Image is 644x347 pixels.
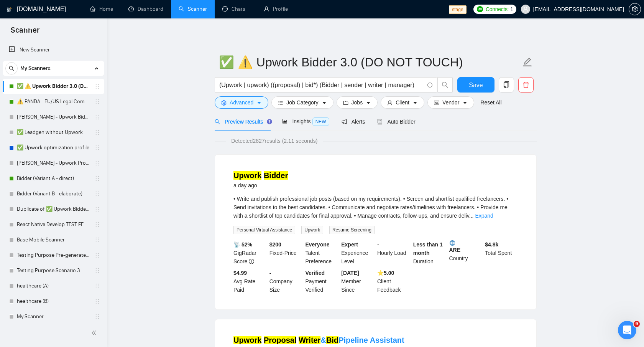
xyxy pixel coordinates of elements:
div: a day ago [233,181,288,190]
span: holder [94,83,100,89]
a: ⚠️ PANDA - EU/US Legal Companies (DO NOT TOUCH) [17,94,90,109]
span: 1 [510,5,513,13]
b: [DATE] [341,270,359,276]
a: healthcare (B) [17,294,90,309]
b: Expert [341,241,358,248]
div: Experience Level [340,240,376,266]
span: Auto Bidder [377,119,415,125]
span: holder [94,99,100,105]
div: Member Since [340,269,376,294]
span: notification [342,119,347,124]
span: copy [499,81,514,88]
a: Bidder (Variant A - direct) [17,171,90,186]
span: holder [94,268,100,274]
b: ⭐️ 5.00 [377,270,394,276]
button: idcardVendorcaret-down [427,96,474,109]
span: • Write and publish professional job posts (based on my requirements). • Screen and shortlist qua... [233,196,508,219]
button: Save [457,77,495,93]
a: healthcare (A) [17,278,90,294]
span: search [438,81,452,88]
a: Expand [475,213,493,219]
span: holder [94,191,100,197]
span: Connects: [486,5,509,13]
div: Talent Preference [304,240,340,266]
span: holder [94,221,100,228]
span: holder [94,206,100,212]
a: My Scanner [17,309,90,324]
span: Scanner [5,25,46,41]
button: copy [499,77,514,93]
div: Avg Rate Paid [232,269,268,294]
span: Advanced [230,98,253,107]
span: info-circle [249,259,254,264]
span: Client [396,98,409,107]
span: ... [469,213,474,219]
span: Detected 2827 results (2.11 seconds) [226,137,323,145]
div: Company Size [268,269,304,294]
a: ✅ Upwork optimization profile [17,140,90,155]
span: caret-down [322,100,327,106]
mark: Upwork [233,171,261,180]
img: upwork-logo.png [477,6,483,12]
span: Jobs [352,98,363,107]
div: Payment Verified [304,269,340,294]
span: holder [94,252,100,258]
b: - [269,270,271,276]
b: ARE [449,240,482,253]
b: Verified [306,270,325,276]
a: [PERSON_NAME] - Upwork Proposal [17,155,90,171]
span: caret-down [462,100,468,106]
span: Insights [282,118,329,124]
button: delete [518,77,534,93]
a: React Native Develop TEST FEB 123 [17,217,90,232]
span: bars [278,100,283,106]
button: search [5,62,18,74]
span: Vendor [442,98,459,107]
a: messageChats [222,6,248,12]
span: Alerts [342,119,365,125]
a: [PERSON_NAME] - Upwork Bidder [17,109,90,125]
b: Less than 1 month [413,241,443,256]
span: holder [94,298,100,304]
span: double-left [91,329,99,337]
a: ✅ ⚠️ Upwork Bidder 3.0 (DO NOT TOUCH) [17,79,90,94]
span: idcard [434,100,439,106]
span: Save [469,80,483,90]
button: barsJob Categorycaret-down [271,96,333,109]
span: edit [522,57,532,67]
b: - [377,241,379,248]
span: setting [221,100,227,106]
div: Hourly Load [376,240,412,266]
span: folder [343,100,348,106]
a: Bidder (Variant B - elaborate) [17,186,90,202]
span: holder [94,129,100,135]
span: holder [94,283,100,289]
a: Upwork Proposal Writer&BidPipeline Assistant [233,336,404,344]
a: Reset All [480,98,501,107]
mark: Bidder [264,171,288,180]
b: Everyone [306,241,330,248]
a: setting [629,6,641,12]
span: search [6,66,17,71]
input: Scanner name... [219,53,521,72]
span: Upwork [301,226,323,234]
div: GigRadar Score [232,240,268,266]
img: 🌐 [450,240,455,246]
span: caret-down [366,100,371,106]
a: New Scanner [9,42,98,58]
a: Testing Purpose Pre-generated 1 [17,248,90,263]
a: Base Mobile Scanner [17,232,90,248]
div: Client Feedback [376,269,412,294]
b: $ 200 [269,241,281,248]
div: • Write and publish professional job posts (based on my requirements). • Screen and shortlist qua... [233,195,518,220]
input: Search Freelance Jobs... [219,80,424,90]
span: user [387,100,393,106]
a: dashboardDashboard [128,6,163,12]
a: Testing Purpose Scenario 3 [17,263,90,278]
a: searchScanner [179,6,207,12]
span: caret-down [256,100,262,106]
button: folderJobscaret-down [337,96,378,109]
span: delete [519,81,533,88]
span: search [215,119,220,124]
div: Fixed-Price [268,240,304,266]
